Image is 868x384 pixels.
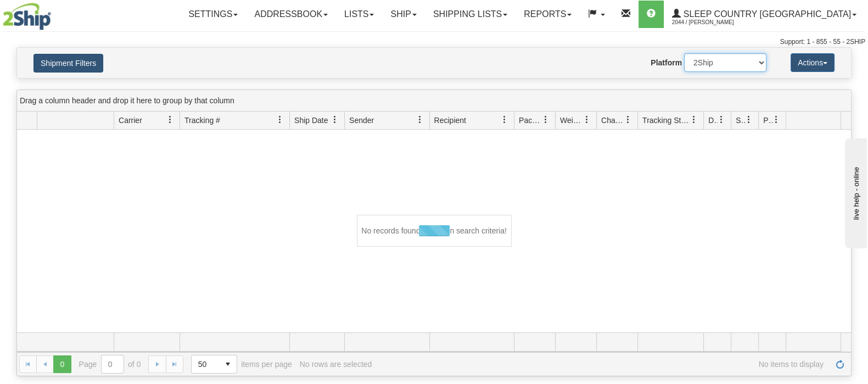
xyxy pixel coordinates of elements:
[300,360,372,369] div: No rows are selected
[708,115,718,126] span: Delivery Status
[601,115,624,126] span: Charge
[33,54,103,73] button: Shipment Filters
[767,110,786,129] a: Pickup Status filter column settings
[379,360,824,369] span: No items to display
[831,355,849,373] a: Refresh
[180,1,246,28] a: Settings
[642,115,690,126] span: Tracking Status
[791,53,835,72] button: Actions
[519,115,542,126] span: Packages
[79,355,141,374] span: Page of 0
[495,110,514,129] a: Recipient filter column settings
[382,1,424,28] a: Ship
[685,110,703,129] a: Tracking Status filter column settings
[664,1,865,28] a: Sleep Country [GEOGRAPHIC_DATA] 2044 / [PERSON_NAME]
[326,110,344,129] a: Ship Date filter column settings
[161,110,180,129] a: Carrier filter column settings
[294,115,328,126] span: Ship Date
[53,355,71,373] span: Page 0
[736,115,745,126] span: Shipment Issues
[740,110,758,129] a: Shipment Issues filter column settings
[681,9,851,19] span: Sleep Country [GEOGRAPHIC_DATA]
[434,115,466,126] span: Recipient
[3,37,865,47] div: Support: 1 - 855 - 55 - 2SHIP
[184,115,220,126] span: Tracking #
[246,1,336,28] a: Addressbook
[672,17,754,28] span: 2044 / [PERSON_NAME]
[712,110,731,129] a: Delivery Status filter column settings
[336,1,382,28] a: Lists
[3,3,51,30] img: logo2044.jpg
[651,57,682,68] label: Platform
[219,355,237,373] span: select
[191,355,237,374] span: Page sizes drop down
[763,115,772,126] span: Pickup Status
[271,110,289,129] a: Tracking # filter column settings
[619,110,637,129] a: Charge filter column settings
[349,115,374,126] span: Sender
[516,1,580,28] a: Reports
[119,115,142,126] span: Carrier
[198,359,212,370] span: 50
[536,110,555,129] a: Packages filter column settings
[17,90,851,112] div: grid grouping header
[578,110,596,129] a: Weight filter column settings
[425,1,516,28] a: Shipping lists
[8,9,102,18] div: live help - online
[560,115,583,126] span: Weight
[411,110,429,129] a: Sender filter column settings
[843,136,867,248] iframe: chat widget
[191,355,292,374] span: items per page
